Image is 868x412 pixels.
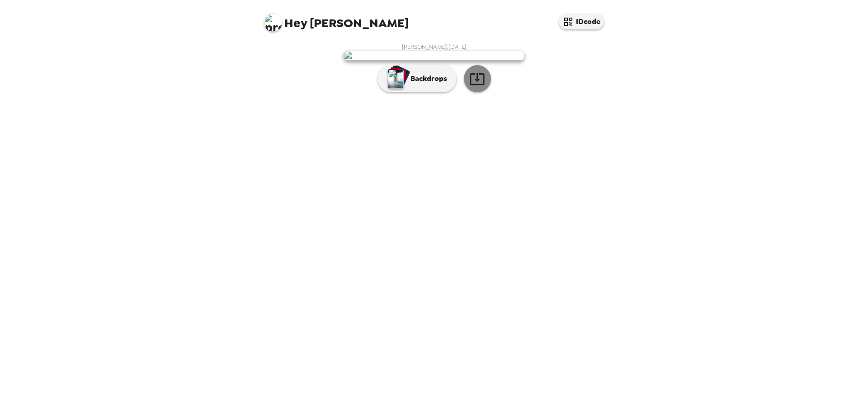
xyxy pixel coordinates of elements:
[377,65,457,92] button: Backdrops
[406,73,447,84] p: Backdrops
[264,9,409,29] span: [PERSON_NAME]
[559,14,604,29] button: IDcode
[284,15,307,31] span: Hey
[344,51,524,61] img: user
[402,43,467,51] span: [PERSON_NAME] , [DATE]
[264,14,282,32] img: profile pic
